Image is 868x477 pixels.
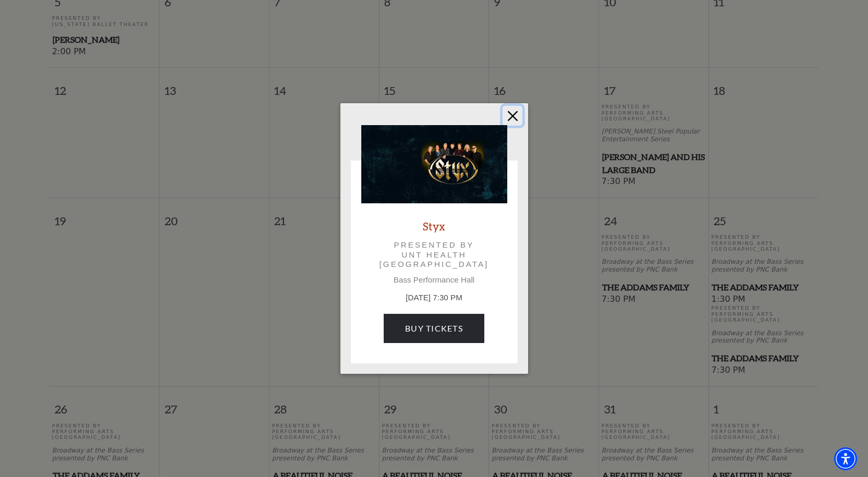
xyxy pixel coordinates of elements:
[423,219,445,233] a: Styx
[361,292,507,304] p: [DATE] 7:30 PM
[361,125,507,203] img: Styx
[361,275,507,285] p: Bass Performance Hall
[376,240,493,269] p: Presented by UNT Health [GEOGRAPHIC_DATA]
[503,106,522,126] button: Close
[384,314,484,343] a: Buy Tickets
[834,447,857,470] div: Accessibility Menu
